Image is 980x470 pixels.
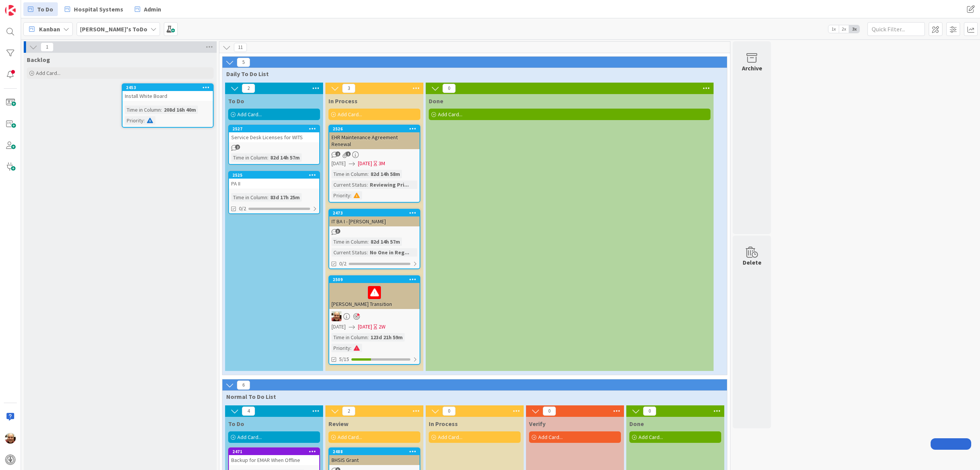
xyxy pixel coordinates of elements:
div: Time in Column [332,333,367,342]
span: [DATE] [358,159,372,168]
div: Priority [125,116,144,125]
span: 6 [237,381,250,390]
span: Review [328,420,348,428]
div: [PERSON_NAME] Transition [329,283,420,309]
div: EHR Maintenance Agreement Renewal [329,132,420,149]
div: 2453Install White Board [122,84,213,101]
span: To Do [228,420,244,428]
div: 3M [379,159,385,168]
span: 0 [643,407,656,416]
div: Reviewing Pri... [368,181,411,189]
span: Add Card... [639,434,663,441]
div: 2527 [232,126,319,132]
span: Kanban [39,24,60,34]
input: Quick Filter... [867,22,925,36]
span: 5 [237,58,250,67]
div: Ed [329,311,420,321]
div: 2488BHSIS Grant [329,448,420,465]
div: 123d 21h 59m [369,333,405,342]
span: Verify [529,420,546,428]
span: Add Card... [237,434,262,441]
div: 2526 [329,125,420,132]
div: Priority [332,191,350,200]
div: 2526EHR Maintenance Agreement Renewal [329,125,420,149]
div: 2488 [333,449,420,454]
span: : [161,106,162,114]
div: 208d 16h 40m [162,106,198,114]
span: : [267,153,268,162]
span: Done [629,420,644,428]
img: avatar [5,454,16,465]
span: 2 [242,84,255,93]
span: To Do [228,97,244,105]
div: 2509 [333,277,420,282]
span: 0 [443,84,456,93]
span: Add Card... [338,434,362,441]
div: Priority [332,344,350,352]
span: To Do [37,5,53,14]
div: 2473IT BA I - [PERSON_NAME] [329,210,420,226]
span: 1 [346,151,351,156]
div: PA II [229,179,319,189]
div: Current Status [332,181,367,189]
span: 11 [234,43,247,52]
span: Backlog [27,56,50,63]
span: Add Card... [438,111,462,118]
div: 2488 [329,448,420,455]
span: 2 [335,151,340,156]
div: 2509 [329,276,420,283]
span: 1 [41,42,54,52]
span: 0 [543,407,556,416]
span: Add Card... [36,70,60,76]
span: 0/2 [339,260,346,268]
img: Ed [332,311,341,321]
a: Hospital Systems [60,2,128,16]
span: 2 [342,407,355,416]
div: Time in Column [231,153,267,162]
div: 2526 [333,126,420,132]
b: [PERSON_NAME]'s ToDo [80,25,147,33]
span: [DATE] [358,323,372,331]
a: Admin [130,2,166,16]
span: In Process [328,97,358,105]
div: Install White Board [122,91,213,101]
div: 2471 [232,449,319,454]
div: Time in Column [231,193,267,202]
div: 2509[PERSON_NAME] Transition [329,276,420,309]
div: No One in Reg... [368,248,411,257]
div: IT BA I - [PERSON_NAME] [329,216,420,226]
div: 2527Service Desk Licenses for WITS [229,125,319,142]
span: Add Card... [338,111,362,118]
div: 2471 [229,448,319,455]
span: : [144,116,145,125]
div: 83d 17h 25m [268,193,302,202]
div: BHSIS Grant [329,455,420,465]
span: : [350,191,351,200]
div: 2473 [333,210,420,216]
div: 2527 [229,125,319,132]
span: 3 [342,84,355,93]
span: Normal To Do List [226,393,717,400]
span: : [367,333,369,342]
span: Hospital Systems [74,5,123,14]
div: 82d 14h 58m [369,170,402,178]
span: 0/2 [239,205,246,213]
div: 2473 [329,210,420,216]
span: Daily To Do List [226,70,717,78]
span: Add Card... [538,434,563,441]
img: Ed [5,433,16,444]
span: 2x [839,25,849,33]
span: 4 [242,407,255,416]
span: 1x [828,25,839,33]
span: : [367,181,368,189]
span: : [367,170,369,178]
div: 82d 14h 57m [369,237,402,246]
div: Delete [743,258,761,267]
span: 3 [335,229,340,234]
span: : [350,344,351,352]
img: Visit kanbanzone.com [5,5,16,16]
div: 2453 [122,84,213,91]
div: 2453 [126,85,213,90]
span: 5/15 [339,355,349,363]
span: 0 [443,407,456,416]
